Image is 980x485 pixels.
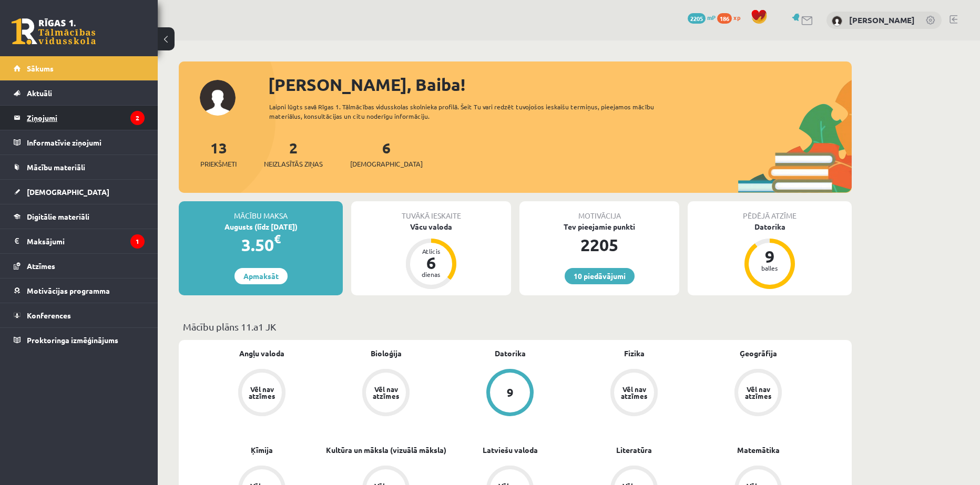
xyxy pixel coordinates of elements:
a: 10 piedāvājumi [565,268,635,284]
a: Datorika 9 balles [688,221,852,291]
div: Laipni lūgts savā Rīgas 1. Tālmācības vidusskolas skolnieka profilā. Šeit Tu vari redzēt tuvojošo... [269,102,673,121]
span: Priekšmeti [200,159,237,169]
i: 2 [130,111,145,125]
a: Fizika [624,348,645,359]
a: [PERSON_NAME] [849,15,915,25]
a: Motivācijas programma [14,278,145,303]
a: 9 [448,369,572,418]
span: mP [707,13,716,22]
span: Digitālie materiāli [27,212,89,221]
div: 9 [507,387,514,398]
a: Kultūra un māksla (vizuālā māksla) [326,445,446,456]
a: 186 xp [717,13,746,22]
img: Baiba Gertnere [832,16,842,26]
div: 2205 [519,232,679,257]
a: Maksājumi1 [14,229,145,253]
a: Proktoringa izmēģinājums [14,328,145,352]
a: Ziņojumi2 [14,106,145,130]
div: Vēl nav atzīmes [371,386,401,399]
div: Vēl nav atzīmes [743,386,773,399]
div: Mācību maksa [179,201,343,221]
div: Atlicis [415,248,447,254]
a: Informatīvie ziņojumi [14,130,145,154]
a: 2Neizlasītās ziņas [264,138,323,169]
a: Bioloģija [371,348,402,359]
span: xp [733,13,740,22]
div: 3.50 [179,232,343,257]
a: Ģeogrāfija [740,348,777,359]
a: Vēl nav atzīmes [696,369,820,418]
span: Atzīmes [27,261,55,271]
span: Proktoringa izmēģinājums [27,335,118,345]
a: Vēl nav atzīmes [572,369,696,418]
a: Angļu valoda [239,348,284,359]
div: 9 [754,248,785,265]
div: Augusts (līdz [DATE]) [179,221,343,232]
i: 1 [130,234,145,249]
a: Datorika [495,348,526,359]
a: 13Priekšmeti [200,138,237,169]
a: Vēl nav atzīmes [200,369,324,418]
span: Aktuāli [27,88,52,98]
span: € [274,231,281,246]
div: [PERSON_NAME], Baiba! [268,72,852,97]
a: 6[DEMOGRAPHIC_DATA] [350,138,423,169]
a: Rīgas 1. Tālmācības vidusskola [12,18,96,45]
a: Mācību materiāli [14,155,145,179]
div: Motivācija [519,201,679,221]
div: Tev pieejamie punkti [519,221,679,232]
legend: Maksājumi [27,229,145,253]
a: Apmaksāt [234,268,288,284]
a: Konferences [14,303,145,327]
a: Aktuāli [14,81,145,105]
a: Vācu valoda Atlicis 6 dienas [351,221,511,291]
div: Vēl nav atzīmes [619,386,649,399]
a: Digitālie materiāli [14,204,145,229]
a: [DEMOGRAPHIC_DATA] [14,180,145,204]
p: Mācību plāns 11.a1 JK [183,319,848,334]
a: Vēl nav atzīmes [324,369,448,418]
span: [DEMOGRAPHIC_DATA] [350,159,423,169]
a: Ķīmija [251,445,273,456]
div: Vācu valoda [351,221,511,232]
span: Neizlasītās ziņas [264,159,323,169]
a: 2205 mP [688,13,716,22]
div: dienas [415,271,447,277]
span: Mācību materiāli [27,162,85,172]
div: Vēl nav atzīmes [247,386,277,399]
span: 2205 [688,13,706,24]
a: Atzīmes [14,254,145,278]
a: Sākums [14,56,145,80]
a: Latviešu valoda [483,445,538,456]
span: Konferences [27,311,71,320]
span: Motivācijas programma [27,286,110,295]
legend: Ziņojumi [27,106,145,130]
div: balles [754,265,785,271]
div: Pēdējā atzīme [688,201,852,221]
div: 6 [415,254,447,271]
a: Literatūra [616,445,652,456]
legend: Informatīvie ziņojumi [27,130,145,154]
a: Matemātika [737,445,780,456]
div: Tuvākā ieskaite [351,201,511,221]
span: [DEMOGRAPHIC_DATA] [27,187,109,197]
span: 186 [717,13,732,24]
div: Datorika [688,221,852,232]
span: Sākums [27,64,54,73]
